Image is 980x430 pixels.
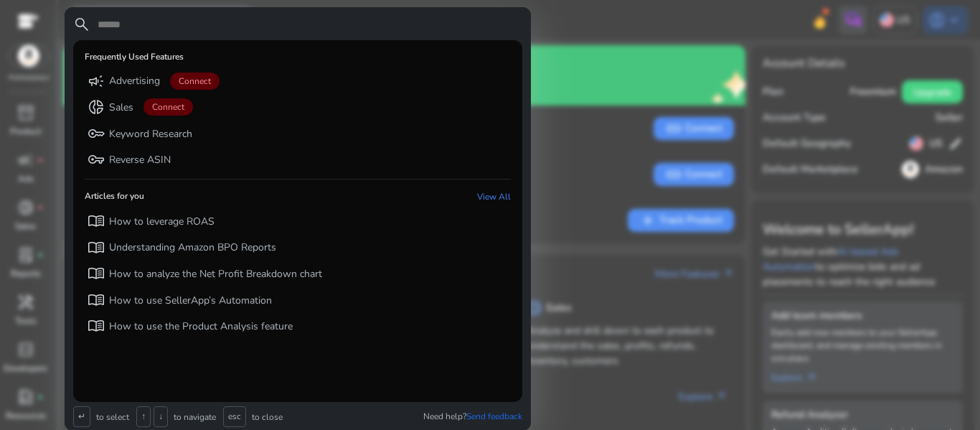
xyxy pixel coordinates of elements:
[88,239,105,256] span: menu_book
[88,317,105,335] span: menu_book
[223,406,246,427] span: esc
[109,267,322,281] p: How to analyze the Net Profit Breakdown chart
[88,125,105,142] span: key
[249,411,283,423] p: to close
[85,52,184,62] h6: Frequently Used Features
[109,127,192,141] p: Keyword Research
[171,411,216,423] p: to navigate
[88,151,105,168] span: vpn_key
[109,319,293,334] p: How to use the Product Analysis feature
[73,406,90,427] span: ↵
[423,411,522,422] p: Need help?
[466,411,522,422] span: Send feedback
[88,73,105,90] span: campaign
[88,212,105,230] span: menu_book
[170,73,220,90] span: Connect
[109,101,133,115] p: Sales
[154,406,168,427] span: ↓
[136,406,151,427] span: ↑
[109,240,276,255] p: Understanding Amazon BPO Reports
[109,215,215,229] p: How to leverage ROAS
[88,265,105,282] span: menu_book
[85,191,144,202] h6: Articles for you
[143,98,193,116] span: Connect
[109,153,171,167] p: Reverse ASIN
[109,74,160,88] p: Advertising
[88,98,105,116] span: donut_small
[88,291,105,309] span: menu_book
[109,294,272,308] p: How to use SellerApp’s Automation
[477,191,511,202] a: View All
[93,411,129,423] p: to select
[73,16,90,33] span: search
